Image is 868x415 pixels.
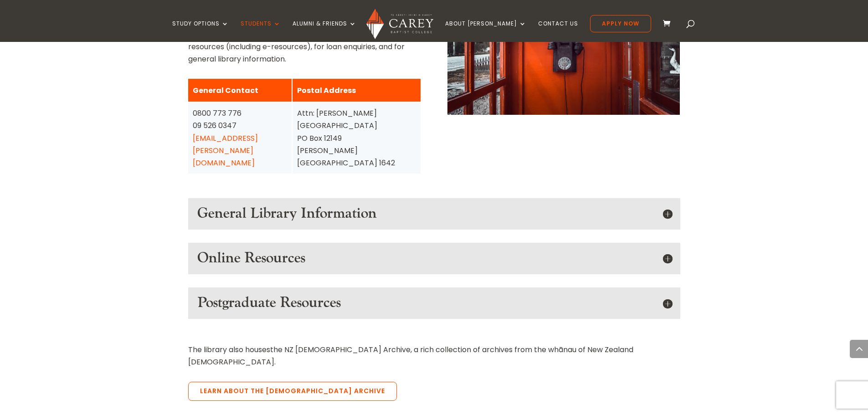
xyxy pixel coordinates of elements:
p: Contact the library for assistance with locating and accessing resources (including e-resources),... [188,28,421,66]
a: [EMAIL_ADDRESS][PERSON_NAME][DOMAIN_NAME] [193,133,258,168]
h5: Postgraduate Resources [197,294,671,312]
strong: General Contact [193,85,258,96]
p: The library also houses [188,343,680,368]
h5: General Library Information [197,205,671,222]
a: Alumni & Friends [293,20,356,42]
div: 0800 773 776 09 526 0347 [193,107,288,169]
a: About [PERSON_NAME] [445,20,526,42]
a: Contact Us [538,20,578,42]
div: Attn: [PERSON_NAME][GEOGRAPHIC_DATA] PO Box 12149 [PERSON_NAME] [GEOGRAPHIC_DATA] 1642 [297,107,416,169]
a: Students [241,20,281,42]
strong: Postal Address [297,85,356,96]
a: Learn about the [DEMOGRAPHIC_DATA] Archive [188,382,397,401]
h5: Online Resources [197,250,671,267]
a: Apply Now [590,15,651,32]
a: Study Options [172,20,229,42]
img: Carey Baptist College [366,9,433,39]
span: the NZ [DEMOGRAPHIC_DATA] Archive, a rich collection of archives from the whānau of New Zealand [... [188,344,633,367]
